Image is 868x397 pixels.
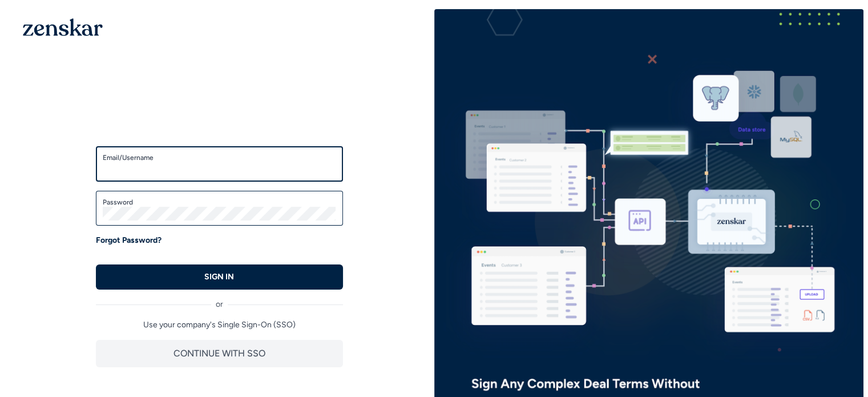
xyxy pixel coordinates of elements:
[96,290,343,310] div: or
[96,264,343,290] button: SIGN IN
[204,271,234,283] p: SIGN IN
[96,340,343,367] button: CONTINUE WITH SSO
[103,153,336,162] label: Email/Username
[96,319,343,331] p: Use your company's Single Sign-On (SSO)
[96,235,162,246] a: Forgot Password?
[103,198,336,207] label: Password
[23,18,103,36] img: 1OGAJ2xQqyY4LXKgY66KYq0eOWRCkrZdAb3gUhuVAqdWPZE9SRJmCz+oDMSn4zDLXe31Ii730ItAGKgCKgCCgCikA4Av8PJUP...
